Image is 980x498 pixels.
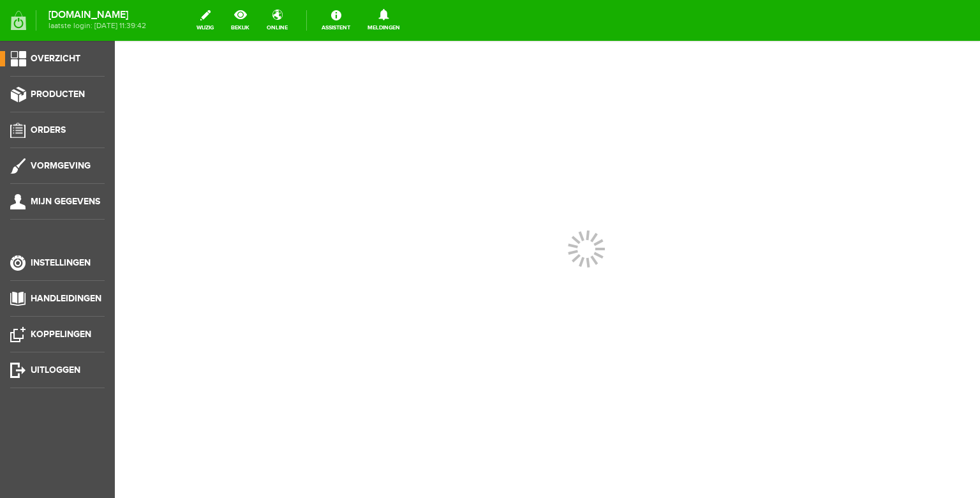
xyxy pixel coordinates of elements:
span: Orders [31,124,66,135]
span: Vormgeving [31,160,91,171]
span: Handleidingen [31,293,101,304]
span: laatste login: [DATE] 11:39:42 [48,22,146,29]
span: Koppelingen [31,329,91,340]
a: Assistent [314,6,358,34]
a: online [259,6,295,34]
strong: [DOMAIN_NAME] [48,11,146,19]
a: wijzig [189,6,221,34]
span: Overzicht [31,53,80,64]
span: Producten [31,89,85,100]
a: Meldingen [360,6,408,34]
a: bekijk [223,6,257,34]
span: Uitloggen [31,365,80,375]
span: Mijn gegevens [31,196,100,207]
span: Instellingen [31,257,91,268]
